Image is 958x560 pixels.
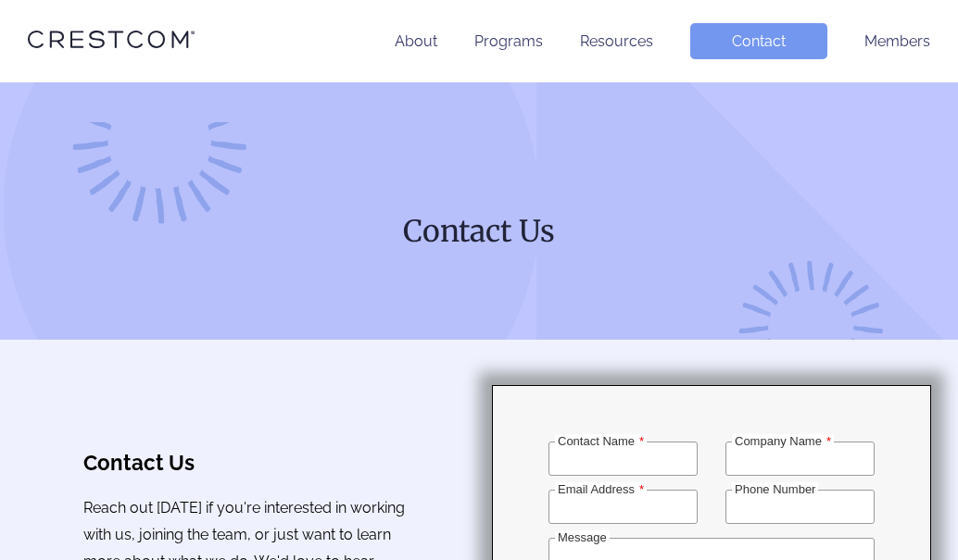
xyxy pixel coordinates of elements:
label: Email Address [555,482,647,496]
label: Contact Name [555,434,647,448]
label: Message [555,530,610,544]
h1: Contact Us [125,212,834,251]
a: About [395,32,437,50]
a: Contact [690,23,827,59]
label: Phone Number [732,482,818,496]
label: Company Name [732,434,834,448]
a: Members [864,32,930,50]
a: Programs [474,32,543,50]
h3: Contact Us [83,451,410,475]
a: Resources [580,32,653,50]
